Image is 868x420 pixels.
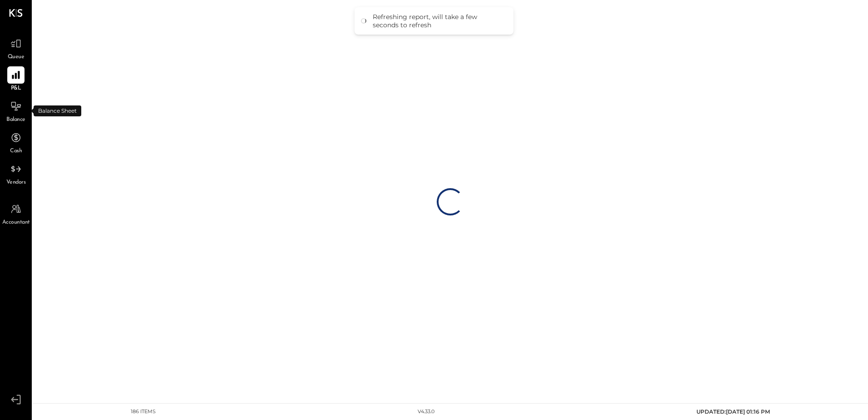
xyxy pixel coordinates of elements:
[696,408,770,415] span: UPDATED: [DATE] 01:16 PM
[34,105,81,116] div: Balance Sheet
[131,408,156,415] div: 186 items
[11,85,21,93] span: P&L
[373,13,504,29] div: Refreshing report, will take a few seconds to refresh
[0,35,31,61] a: Queue
[0,66,31,93] a: P&L
[0,129,31,155] a: Cash
[2,219,30,227] span: Accountant
[0,98,31,124] a: Balance
[6,116,25,124] span: Balance
[10,147,22,155] span: Cash
[8,53,25,61] span: Queue
[6,179,26,187] span: Vendors
[0,160,31,187] a: Vendors
[0,200,31,227] a: Accountant
[418,408,434,415] div: v 4.33.0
